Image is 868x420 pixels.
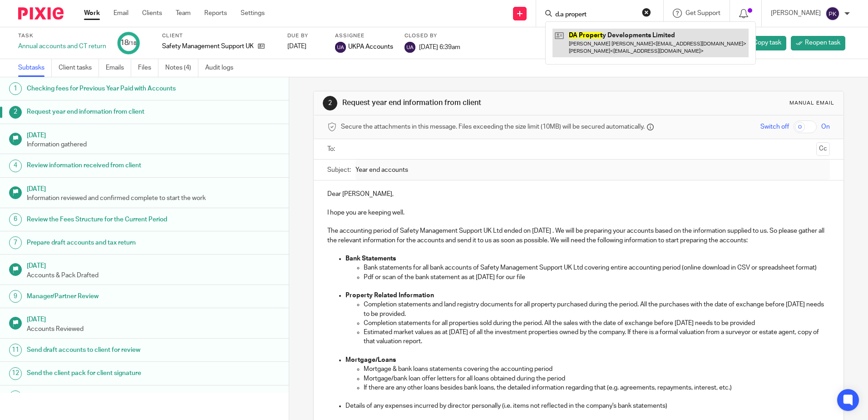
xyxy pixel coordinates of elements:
[205,59,240,77] a: Audit logs
[805,38,840,47] span: Reopen task
[18,32,106,40] label: Task
[327,190,829,199] p: Dear [PERSON_NAME],
[364,328,829,346] p: Estimated market values as at [DATE] of all the investment properties owned by the company. If th...
[27,290,196,303] h1: Manager/Partner Review
[9,106,22,119] div: 2
[825,6,840,21] img: svg%3E
[9,160,22,172] div: 4
[9,367,22,380] div: 12
[791,36,845,50] a: Reopen task
[165,59,198,77] a: Notes (4)
[9,82,22,95] div: 1
[241,9,265,18] a: Settings
[9,236,22,249] div: 7
[739,36,786,50] a: Copy task
[323,96,337,110] div: 2
[364,319,829,328] p: Completion statements for all properties sold during the period. All the sales with the date of e...
[27,236,196,250] h1: Prepare draft accounts and tax return
[27,343,196,357] h1: Send draft accounts to client for review
[138,59,158,77] a: Files
[59,59,99,77] a: Client tasks
[9,213,22,226] div: 6
[364,263,829,272] p: Bank statements for all bank accounts of Safety Management Support UK Ltd covering entire account...
[327,145,337,154] label: To:
[27,271,280,280] p: Accounts & Pack Drafted
[128,41,137,46] small: /18
[789,100,834,107] div: Manual email
[9,390,22,403] div: 13
[27,313,280,324] h1: [DATE]
[771,9,821,18] p: [PERSON_NAME]
[345,357,396,363] strong: Mortgage/Loans
[113,9,128,18] a: Email
[287,42,324,51] div: [DATE]
[642,8,651,17] button: Clear
[345,292,434,299] strong: Property Related Information
[27,390,196,404] h1: Submission to Companies House & HMRC
[404,42,415,53] img: svg%3E
[364,374,829,383] p: Mortgage/bank loan offer letters for all loans obtained during the period
[27,140,280,149] p: Information gathered
[753,38,781,47] span: Copy task
[821,122,830,131] span: On
[9,344,22,356] div: 11
[84,9,100,18] a: Work
[27,325,280,334] p: Accounts Reviewed
[686,10,720,16] span: Get Support
[18,42,106,51] div: Annual accounts and CT return
[18,59,52,77] a: Subtasks
[162,42,253,51] p: Safety Management Support UK Ltd
[419,44,460,50] span: [DATE] 6:39am
[27,182,280,194] h1: [DATE]
[342,98,598,108] h1: Request year end information from client
[120,38,137,48] div: 18
[176,9,191,18] a: Team
[335,32,393,40] label: Assignee
[345,255,396,262] strong: Bank Statements
[327,165,351,175] label: Subject:
[9,290,22,303] div: 9
[27,159,196,172] h1: Review information received from client
[364,300,829,319] p: Completion statements and land registry documents for all property purchased during the period. A...
[142,9,162,18] a: Clients
[760,122,789,131] span: Switch off
[348,42,393,51] span: UKPA Accounts
[554,11,636,19] input: Search
[335,42,346,53] img: svg%3E
[327,208,829,217] p: I hope you are keeping well.
[816,142,830,156] button: Cc
[27,194,280,203] p: Information reviewed and confirmed complete to start the work
[106,59,131,77] a: Emails
[404,32,460,40] label: Closed by
[27,259,280,270] h1: [DATE]
[27,82,196,95] h1: Checking fees for Previous Year Paid with Accounts
[27,129,280,140] h1: [DATE]
[364,383,829,392] p: If there are any other loans besides bank loans, the detailed information regarding that (e.g. ag...
[341,122,645,131] span: Secure the attachments in this message. Files exceeding the size limit (10MB) will be secured aut...
[345,401,829,410] p: Details of any expenses incurred by director personally (i.e. items not reflected in the company'...
[27,213,196,226] h1: Review the Fees Structure for the Current Period
[18,7,64,20] img: Pixie
[27,366,196,380] h1: Send the client pack for client signature
[364,273,829,282] p: Pdf or scan of the bank statement as at [DATE] for our file
[204,9,227,18] a: Reports
[27,105,196,119] h1: Request year end information from client
[162,32,276,40] label: Client
[287,32,324,40] label: Due by
[364,365,829,374] p: Mortgage & bank loans statements covering the accounting period
[327,226,829,245] p: The accounting period of Safety Management Support UK Ltd ended on [DATE] . We will be preparing ...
